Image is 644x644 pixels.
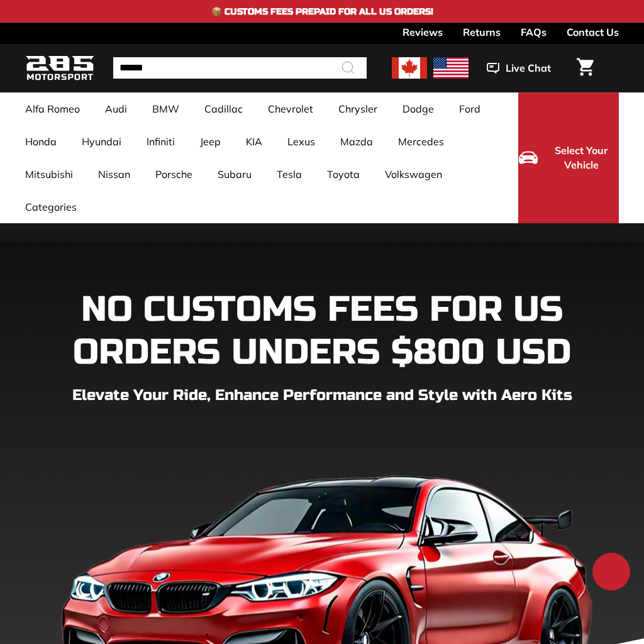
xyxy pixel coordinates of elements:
[255,92,326,125] a: Chevrolet
[264,158,314,191] a: Tesla
[567,23,619,42] a: Contact Us
[372,158,455,191] a: Volkswagen
[544,143,618,172] span: Select Your Vehicle
[326,92,390,125] a: Chrysler
[518,92,619,223] button: Select Your Vehicle
[402,23,443,42] a: Reviews
[13,191,89,223] a: Categories
[113,57,367,79] input: Search
[25,53,94,83] img: Logo_285_Motorsport_areodynamics_components
[192,92,255,125] a: Cadillac
[211,6,433,17] h4: 📦 Customs Fees Prepaid for All US Orders!
[13,125,69,158] a: Honda
[569,48,601,89] a: Cart
[447,92,493,125] a: Ford
[140,92,192,125] a: BMW
[143,158,205,191] a: Porsche
[205,158,264,191] a: Subaru
[469,60,569,76] button: Live Chat
[589,553,634,594] inbox-online-store-chat: Shopify online store chat
[69,125,134,158] a: Hyundai
[13,92,92,125] a: Alfa Romeo
[25,288,619,374] h1: NO CUSTOMS FEES FOR US ORDERS UNDERS $800 USD
[134,125,187,158] a: Infiniti
[314,158,372,191] a: Toyota
[506,61,551,75] span: Live Chat
[92,92,140,125] a: Audi
[463,23,501,42] a: Returns
[328,125,386,158] a: Mazda
[25,386,619,404] p: Elevate Your Ride, Enhance Performance and Style with Aero Kits
[275,125,328,158] a: Lexus
[86,158,143,191] a: Nissan
[233,125,275,158] a: KIA
[386,125,457,158] a: Mercedes
[521,23,547,42] a: FAQs
[187,125,233,158] a: Jeep
[390,92,447,125] a: Dodge
[13,158,86,191] a: Mitsubishi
